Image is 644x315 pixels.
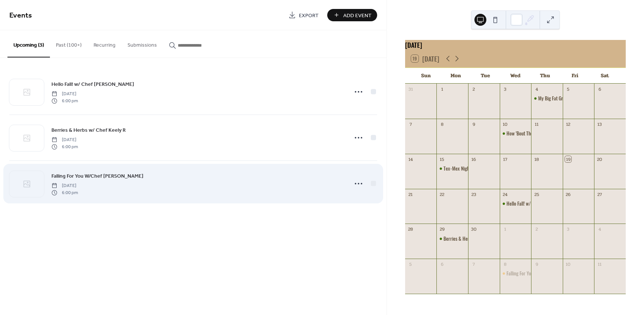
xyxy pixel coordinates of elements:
[443,235,505,242] div: Berries & Herbs w/ Chef Keely R
[500,200,531,207] div: Hello Fall! w/ Chef Alyssa
[51,143,78,150] span: 6:00 pm
[534,121,540,127] div: 11
[500,130,531,137] div: How 'Bout Them Apples w/ Chef Alyssa
[439,226,445,233] div: 29
[565,121,571,127] div: 12
[51,189,78,196] span: 6:00 pm
[327,9,377,21] button: Add Event
[506,130,597,137] div: How 'Bout Them Apples w/ Chef [PERSON_NAME]
[531,95,563,102] div: My Big Fat Greek Dinner w/ Chef Alyssa
[501,68,530,83] div: Wed
[597,261,603,268] div: 11
[299,12,319,19] span: Export
[534,86,540,92] div: 4
[502,156,508,162] div: 17
[471,86,477,92] div: 2
[407,156,414,162] div: 14
[502,226,508,233] div: 1
[506,200,572,207] div: Hello Fall! w/ Chef [PERSON_NAME]
[439,86,445,92] div: 1
[597,121,603,127] div: 13
[597,86,603,92] div: 6
[407,121,414,127] div: 7
[502,86,508,92] div: 3
[534,261,540,268] div: 9
[530,68,560,83] div: Thu
[538,95,631,102] div: My Big Fat Greek Dinner w/ Chef [PERSON_NAME]
[597,191,603,197] div: 27
[500,270,531,277] div: Falling For You W/Chef Alyssa
[441,68,471,83] div: Mon
[51,172,143,180] span: Falling For You W/Chef [PERSON_NAME]
[590,68,620,83] div: Sat
[407,191,414,197] div: 21
[283,9,324,21] a: Export
[50,30,88,57] button: Past (100+)
[502,191,508,197] div: 24
[471,226,477,233] div: 30
[534,191,540,197] div: 25
[439,261,445,268] div: 6
[51,81,134,88] span: Hello Fall! w/ Chef [PERSON_NAME]
[597,226,603,233] div: 4
[51,91,78,97] span: [DATE]
[502,261,508,268] div: 8
[51,183,78,189] span: [DATE]
[407,86,414,92] div: 31
[565,156,571,162] div: 19
[407,226,414,233] div: 28
[560,68,590,83] div: Fri
[565,226,571,233] div: 3
[405,40,626,50] div: [DATE]
[7,30,50,57] button: Upcoming (3)
[565,86,571,92] div: 5
[88,30,121,57] button: Recurring
[436,165,468,172] div: Tex-Mex Night w/ Chef Keely R
[534,156,540,162] div: 18
[51,126,126,134] a: Berries & Herbs w/ Chef Keely R
[565,261,571,268] div: 10
[439,156,445,162] div: 15
[471,156,477,162] div: 16
[439,191,445,197] div: 22
[471,191,477,197] div: 23
[502,121,508,127] div: 10
[51,97,78,104] span: 6:00 pm
[343,12,372,19] span: Add Event
[51,137,78,143] span: [DATE]
[506,270,580,277] div: Falling For You W/Chef [PERSON_NAME]
[436,235,468,242] div: Berries & Herbs w/ Chef Keely R
[443,165,522,172] div: Tex-Mex Night w/ Chef [PERSON_NAME] R
[439,121,445,127] div: 8
[411,68,441,83] div: Sun
[51,172,143,180] a: Falling For You W/Chef [PERSON_NAME]
[471,121,477,127] div: 9
[597,156,603,162] div: 20
[121,30,163,57] button: Submissions
[565,191,571,197] div: 26
[471,261,477,268] div: 7
[471,68,501,83] div: Tue
[51,127,126,134] span: Berries & Herbs w/ Chef Keely R
[51,80,134,88] a: Hello Fall! w/ Chef [PERSON_NAME]
[534,226,540,233] div: 2
[9,8,32,23] span: Events
[407,261,414,268] div: 5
